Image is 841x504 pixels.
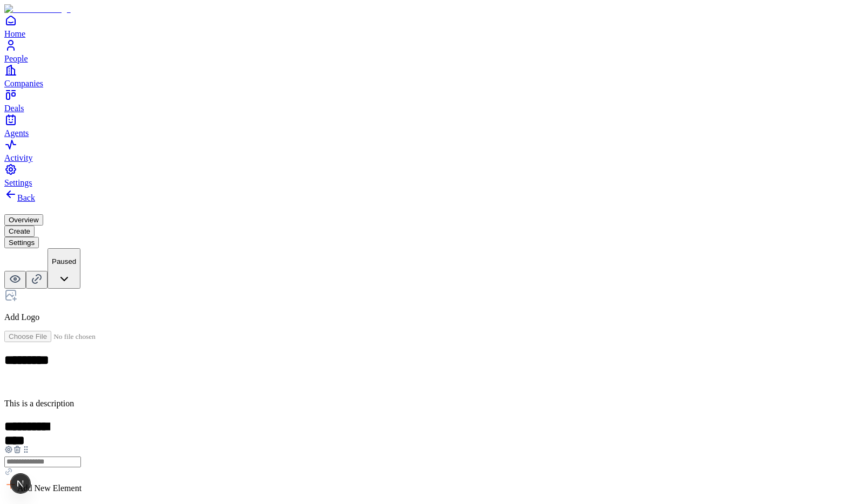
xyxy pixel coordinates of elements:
p: This is a description [4,399,837,408]
a: Agents [4,113,837,138]
span: Deals [4,104,24,113]
span: People [4,54,28,63]
img: Item Brain Logo [4,4,71,14]
a: Home [4,14,837,38]
a: Deals [4,88,837,113]
a: Activity [4,138,837,162]
button: Create [4,226,35,237]
span: Companies [4,79,43,88]
span: Activity [4,153,32,162]
p: Add Logo [4,312,837,322]
a: Settings [4,163,837,187]
span: Agents [4,128,29,138]
button: Overview [4,214,43,226]
a: People [4,39,837,63]
span: Add New Element [17,483,82,493]
button: Settings [4,237,39,248]
a: Back [4,193,35,202]
span: Home [4,29,25,38]
span: Settings [4,178,32,187]
a: Companies [4,64,837,88]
